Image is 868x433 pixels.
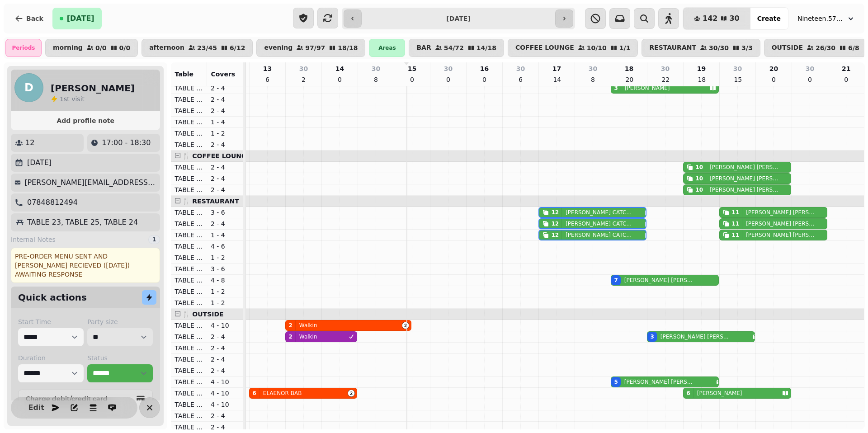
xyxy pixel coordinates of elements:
[175,264,203,273] p: TABLE 28
[175,389,203,398] p: TABLE 43
[697,64,706,73] p: 19
[211,355,240,364] p: 2 - 4
[211,253,240,262] p: 1 - 2
[256,39,365,57] button: evening97/9718/18
[51,82,135,94] h2: [PERSON_NAME]
[211,287,240,296] p: 1 - 2
[175,366,203,375] p: TABLE 41
[197,45,217,51] p: 23 / 45
[252,390,256,397] div: 6
[806,75,813,84] p: 0
[263,390,302,397] p: ELAENOR BAB
[175,106,203,115] p: TABLE 17
[175,185,203,194] p: TABLE 22
[175,298,203,307] p: TABLE 31
[24,82,33,93] span: D
[660,333,730,340] p: [PERSON_NAME] [PERSON_NAME]
[175,95,203,104] p: TABLE 16
[806,64,814,73] p: 30
[27,157,52,168] p: [DATE]
[416,44,431,52] p: BAR
[746,220,817,227] p: [PERSON_NAME] [PERSON_NAME]
[175,174,203,183] p: TABLE 21
[142,39,253,57] button: afternoon23/456/12
[175,140,203,149] p: TABLE 50
[175,321,203,330] p: TABLE 36
[566,220,635,227] p: [PERSON_NAME] CATCHPOLE
[211,129,240,138] p: 1 - 2
[619,45,631,51] p: 1 / 1
[148,235,160,244] div: 1
[7,8,51,29] button: Back
[211,276,240,285] p: 4 - 8
[67,15,94,22] span: [DATE]
[408,75,415,84] p: 0
[52,8,102,29] button: [DATE]
[625,85,670,92] p: [PERSON_NAME]
[64,95,71,103] span: st
[288,322,292,329] div: 2
[60,94,85,104] p: visit
[175,231,203,240] p: TABLE 25
[589,64,597,73] p: 30
[731,231,739,239] div: 11
[264,44,292,52] p: evening
[182,311,223,318] span: 🍴 OUTSIDE
[710,164,781,171] p: [PERSON_NAME] [PERSON_NAME]
[175,400,203,409] p: TABLE 44
[211,344,240,353] p: 2 - 4
[175,208,203,217] p: TABLE 23
[769,64,778,73] p: 20
[587,45,607,51] p: 10 / 10
[175,411,203,420] p: TABLE 45
[770,75,777,84] p: 0
[175,163,203,172] p: TABLE 20
[625,64,633,73] p: 18
[516,64,525,73] p: 30
[698,75,705,84] p: 18
[661,75,669,84] p: 22
[551,231,559,239] div: 12
[18,317,84,326] label: Start Time
[11,248,160,283] div: PRE-ORDER MENU SENT AND [PERSON_NAME] RECIEVED ([DATE]) AWAITING RESPONSE
[444,64,453,73] p: 30
[87,317,153,326] label: Party size
[624,277,694,284] p: [PERSON_NAME] [PERSON_NAME]
[816,45,835,51] p: 26 / 30
[650,333,654,340] div: 3
[741,45,753,51] p: 3 / 3
[757,15,781,22] span: Create
[211,423,240,432] p: 2 - 4
[211,118,240,127] p: 1 - 4
[211,298,240,307] p: 1 - 2
[211,84,240,93] p: 2 - 4
[444,75,452,84] p: 0
[686,390,690,397] div: 6
[614,277,618,284] div: 7
[24,177,156,188] p: [PERSON_NAME][EMAIL_ADDRESS][DOMAIN_NAME]
[175,344,203,353] p: TABLE 39
[614,85,618,92] div: 3
[515,44,574,52] p: COFFEE LOUNGE
[480,64,489,73] p: 16
[661,64,670,73] p: 30
[182,198,239,205] span: 🍴 RESTAURANT
[372,64,380,73] p: 30
[703,15,717,22] span: 142
[175,71,193,78] span: Table
[336,75,343,84] p: 0
[182,152,251,160] span: 🍴 COFFEE LOUNGE
[87,353,153,362] label: Status
[695,164,703,171] div: 10
[175,118,203,127] p: TABLE 18
[734,75,741,84] p: 15
[697,390,742,397] p: [PERSON_NAME]
[175,129,203,138] p: TABLE 19
[476,45,496,51] p: 14 / 18
[848,45,859,51] p: 6 / 8
[175,423,203,432] p: TABLE 46
[683,8,750,29] button: 14230
[175,84,203,93] p: TABLE 15
[551,220,559,227] div: 12
[18,353,84,362] label: Duration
